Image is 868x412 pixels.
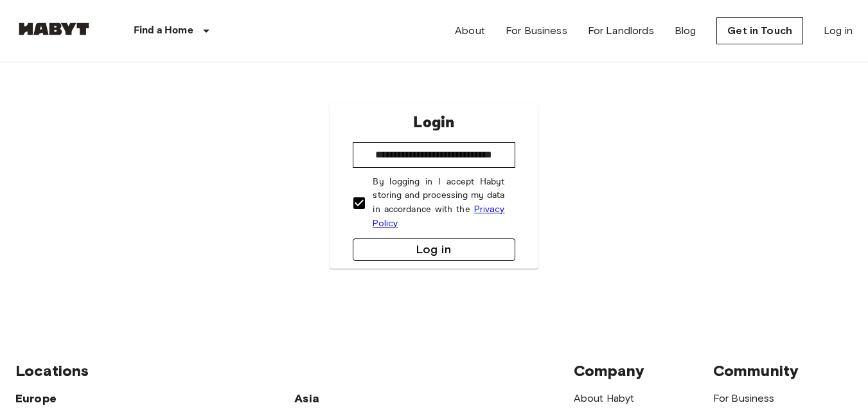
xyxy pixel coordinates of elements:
[675,23,696,39] a: Blog
[373,204,504,229] a: Privacy Policy
[294,391,319,406] span: Asia
[713,392,775,404] a: For Business
[134,23,193,39] p: Find a Home
[574,392,635,404] a: About Habyt
[353,238,515,261] button: Log in
[574,361,644,380] span: Company
[373,175,504,231] p: By logging in I accept Habyt storing and processing my data in accordance with the
[413,111,454,134] p: Login
[15,361,89,380] span: Locations
[713,361,799,380] span: Community
[15,391,57,406] span: Europe
[824,23,853,39] a: Log in
[716,17,803,44] a: Get in Touch
[506,23,567,39] a: For Business
[15,22,93,35] img: Habyt
[588,23,654,39] a: For Landlords
[455,23,485,39] a: About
